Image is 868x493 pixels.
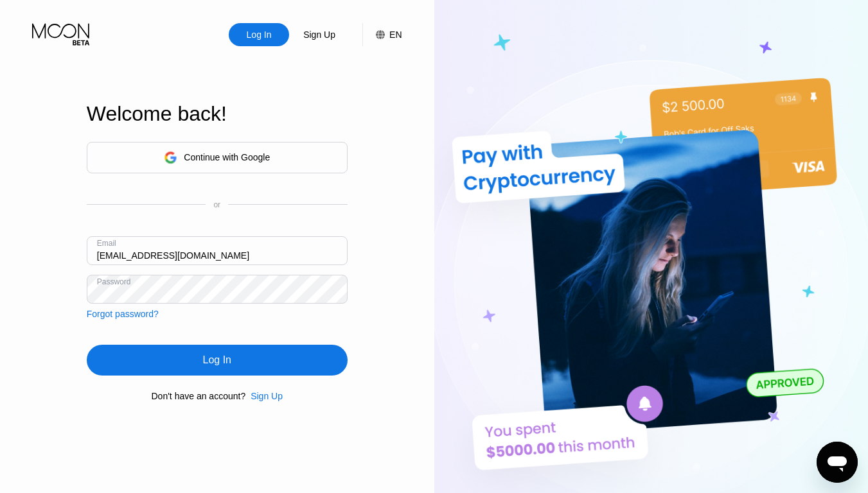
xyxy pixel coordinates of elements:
[362,23,402,46] div: EN
[97,277,131,286] div: Password
[289,23,350,46] div: Sign Up
[87,309,159,319] div: Forgot password?
[203,354,231,367] div: Log In
[152,391,246,401] div: Don't have an account?
[817,442,858,483] iframe: Button to launch messaging window
[245,391,283,401] div: Sign Up
[87,102,348,126] div: Welcome back!
[229,23,289,46] div: Log In
[97,239,116,248] div: Email
[389,30,402,40] div: EN
[245,28,273,41] div: Log In
[87,345,348,376] div: Log In
[251,391,283,401] div: Sign Up
[87,142,348,173] div: Continue with Google
[302,28,337,41] div: Sign Up
[184,152,270,162] div: Continue with Google
[213,200,220,209] div: or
